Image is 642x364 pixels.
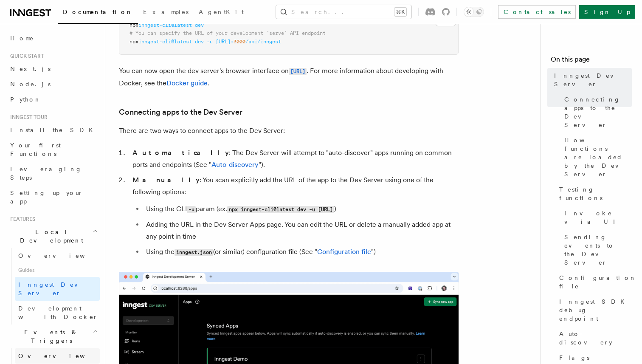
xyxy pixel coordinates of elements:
[15,301,100,324] a: Development with Docker
[18,252,106,259] span: Overview
[498,5,576,19] a: Contact sales
[18,281,91,296] span: Inngest Dev Server
[464,7,484,17] button: Toggle dark mode
[207,39,213,45] span: -u
[15,248,100,263] a: Overview
[130,174,459,258] li: : You scan explicitly add the URL of the app to the Dev Server using one of the following options:
[130,39,138,45] span: npx
[276,5,411,19] button: Search...⌘K
[561,133,632,182] a: How functions are loaded by the Dev Server
[227,206,334,213] code: npx inngest-cli@latest dev -u [URL]
[556,270,632,294] a: Configuration file
[559,330,632,347] span: Auto-discovery
[15,263,100,277] span: Guides
[7,53,44,59] span: Quick start
[234,39,245,45] span: 3000
[561,229,632,270] a: Sending events to the Dev Server
[211,161,259,169] a: Auto-discovery
[132,149,229,157] strong: Automatically
[559,185,632,202] span: Testing functions
[317,248,371,256] a: Configuration file
[10,81,51,87] span: Node.js
[194,3,249,23] a: AgentKit
[15,277,100,301] a: Inngest Dev Server
[579,5,635,19] a: Sign Up
[554,71,632,88] span: Inngest Dev Server
[166,79,208,87] a: Docker guide
[138,39,192,45] span: inngest-cli@latest
[7,228,93,245] span: Local Development
[63,8,133,15] span: Documentation
[556,182,632,206] a: Testing functions
[7,324,100,348] button: Events & Triggers
[394,8,406,16] kbd: ⌘K
[559,274,636,291] span: Configuration file
[187,206,196,213] code: -u
[564,95,632,129] span: Connecting apps to the Dev Server
[7,122,100,138] a: Install the SDK
[556,326,632,350] a: Auto-discovery
[216,39,234,45] span: [URL]:
[199,8,244,15] span: AgentKit
[10,166,82,181] span: Leveraging Steps
[561,92,632,133] a: Connecting apps to the Dev Server
[143,8,189,15] span: Examples
[144,203,459,215] li: Using the CLI param (ex. )
[7,61,100,76] a: Next.js
[10,96,41,103] span: Python
[559,353,589,362] span: Flags
[551,54,632,68] h4: On this page
[564,136,632,178] span: How functions are loaded by the Dev Server
[7,92,100,107] a: Python
[564,233,632,267] span: Sending events to the Dev Server
[119,65,459,89] p: You can now open the dev server's browser interface on . For more information about developing wi...
[7,224,100,248] button: Local Development
[15,348,100,364] a: Overview
[130,147,459,171] li: : The Dev Server will attempt to "auto-discover" apps running on common ports and endpoints (See ...
[10,127,98,133] span: Install the SDK
[10,189,83,205] span: Setting up your app
[119,125,459,137] p: There are two ways to connect apps to the Dev Server:
[289,68,307,75] code: [URL]
[561,206,632,229] a: Invoke via UI
[138,3,194,23] a: Examples
[130,30,326,36] span: # You can specify the URL of your development `serve` API endpoint
[564,209,632,226] span: Invoke via UI
[130,22,138,28] span: npx
[119,106,242,118] a: Connecting apps to the Dev Server
[7,248,100,324] div: Local Development
[556,294,632,326] a: Inngest SDK debug endpoint
[7,31,100,46] a: Home
[18,353,106,359] span: Overview
[138,22,192,28] span: inngest-cli@latest
[195,22,204,28] span: dev
[7,114,48,121] span: Inngest tour
[10,34,34,42] span: Home
[18,305,98,320] span: Development with Docker
[7,185,100,209] a: Setting up your app
[7,161,100,185] a: Leveraging Steps
[195,39,204,45] span: dev
[559,297,632,323] span: Inngest SDK debug endpoint
[175,249,213,256] code: inngest.json
[245,39,281,45] span: /api/inngest
[58,3,138,24] a: Documentation
[144,246,459,258] li: Using the (or similar) configuration file (See " ")
[144,219,459,243] li: Adding the URL in the Dev Server Apps page. You can edit the URL or delete a manually added app a...
[7,328,93,345] span: Events & Triggers
[10,142,61,157] span: Your first Functions
[7,138,100,161] a: Your first Functions
[10,65,51,72] span: Next.js
[551,68,632,92] a: Inngest Dev Server
[289,67,307,75] a: [URL]
[7,216,35,223] span: Features
[132,176,200,184] strong: Manually
[7,76,100,92] a: Node.js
